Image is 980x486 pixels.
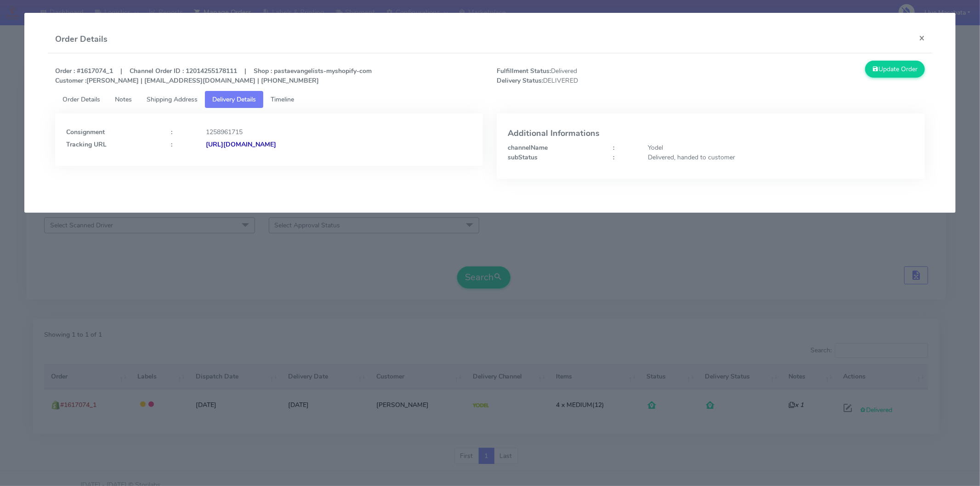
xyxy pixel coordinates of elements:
[912,26,932,50] button: Close
[613,153,614,162] strong: :
[865,61,925,78] button: Update Order
[497,76,543,85] strong: Delivery Status:
[508,143,548,152] strong: channelName
[490,66,711,85] span: Delivered DELIVERED
[613,143,614,152] strong: :
[641,143,921,153] div: Yodel
[55,76,86,85] strong: Customer :
[641,153,921,162] div: Delivered, handed to customer
[171,128,172,136] strong: :
[497,67,551,75] strong: Fulfillment Status:
[206,140,276,149] strong: [URL][DOMAIN_NAME]
[508,153,538,162] strong: subStatus
[66,128,105,136] strong: Consignment
[147,95,198,104] span: Shipping Address
[199,127,479,137] div: 1258961715
[508,129,914,138] h4: Additional Informations
[55,33,108,45] h4: Order Details
[171,140,172,149] strong: :
[212,95,256,104] span: Delivery Details
[55,91,925,108] ul: Tabs
[55,67,372,85] strong: Order : #1617074_1 | Channel Order ID : 12014255178111 | Shop : pastaevangelists-myshopify-com [P...
[115,95,132,104] span: Notes
[66,140,107,149] strong: Tracking URL
[271,95,294,104] span: Timeline
[62,95,100,104] span: Order Details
